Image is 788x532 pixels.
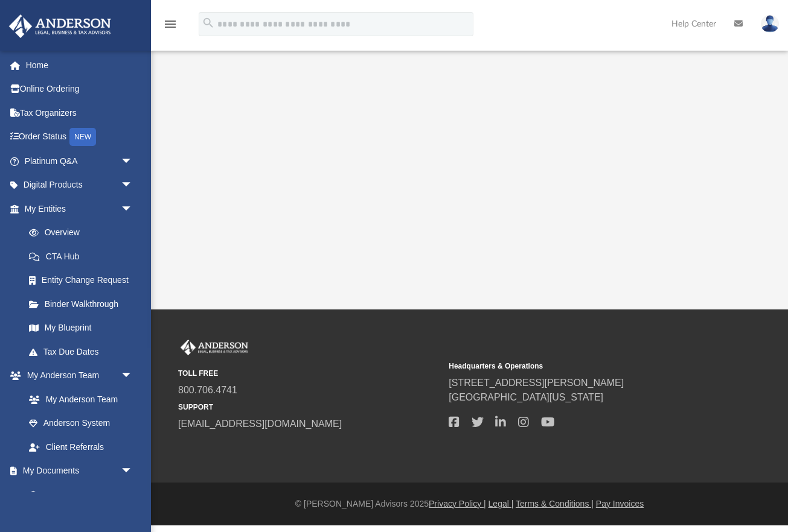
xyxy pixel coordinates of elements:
[449,378,624,388] a: [STREET_ADDRESS][PERSON_NAME]
[202,16,215,30] i: search
[8,101,151,125] a: Tax Organizers
[449,392,603,402] a: [GEOGRAPHIC_DATA][US_STATE]
[17,435,145,459] a: Client Referrals
[8,149,151,173] a: Platinum Q&Aarrow_drop_down
[178,402,440,413] small: SUPPORT
[69,128,96,146] div: NEW
[121,149,145,174] span: arrow_drop_down
[8,459,145,483] a: My Documentsarrow_drop_down
[121,364,145,388] span: arrow_drop_down
[17,411,145,435] a: Anderson System
[178,368,440,379] small: TOLL FREE
[17,221,151,245] a: Overview
[121,197,145,221] span: arrow_drop_down
[163,23,178,31] a: menu
[17,340,151,364] a: Tax Due Dates
[178,385,237,395] a: 800.706.4741
[17,268,151,293] a: Entity Change Request
[8,125,151,150] a: Order StatusNEW
[8,197,151,221] a: My Entitiesarrow_drop_down
[163,17,178,31] i: menu
[17,244,151,268] a: CTA Hub
[178,419,342,429] a: [EMAIL_ADDRESS][DOMAIN_NAME]
[121,173,145,198] span: arrow_drop_down
[761,15,779,33] img: User Pic
[178,340,251,355] img: Anderson Advisors Platinum Portal
[17,387,139,411] a: My Anderson Team
[17,292,151,316] a: Binder Walkthrough
[5,14,115,38] img: Anderson Advisors Platinum Portal
[516,499,594,508] a: Terms & Conditions |
[8,173,151,197] a: Digital Productsarrow_drop_down
[429,499,486,508] a: Privacy Policy |
[121,459,145,484] span: arrow_drop_down
[17,483,139,507] a: Box
[8,77,151,101] a: Online Ordering
[8,364,145,388] a: My Anderson Teamarrow_drop_down
[8,53,151,77] a: Home
[17,316,145,340] a: My Blueprint
[488,499,514,508] a: Legal |
[596,499,644,508] a: Pay Invoices
[449,361,711,372] small: Headquarters & Operations
[151,498,788,510] div: © [PERSON_NAME] Advisors 2025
